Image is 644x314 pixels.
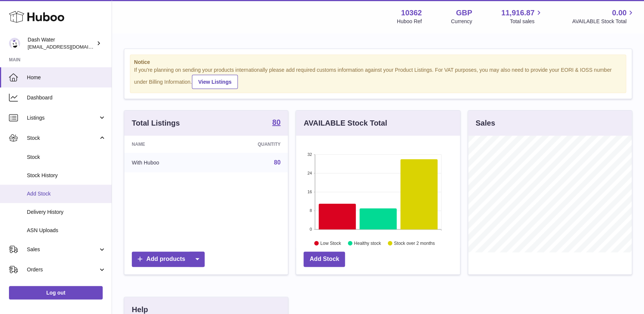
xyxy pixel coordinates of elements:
div: Dash Water [28,36,95,50]
span: Stock History [27,172,106,179]
a: Log out [9,286,103,299]
a: 80 [272,118,280,127]
text: 0 [310,227,312,231]
img: orders@dash-water.com [9,38,20,49]
span: Listings [27,114,98,121]
a: Add Stock [304,252,345,267]
strong: 80 [272,118,280,126]
span: Orders [27,266,98,273]
h3: AVAILABLE Stock Total [304,118,387,128]
strong: GBP [456,8,472,18]
span: ASN Uploads [27,227,106,234]
span: 0.00 [612,8,626,18]
a: View Listings [192,75,238,89]
strong: Notice [134,59,622,66]
span: [EMAIL_ADDRESS][DOMAIN_NAME] [28,44,110,50]
a: Add products [132,252,205,267]
div: Currency [451,18,472,25]
a: 0.00 AVAILABLE Stock Total [572,8,635,25]
span: Delivery History [27,209,106,216]
span: Total sales [510,18,543,25]
td: With Huboo [124,153,211,172]
span: Stock [27,154,106,161]
span: 11,916.87 [501,8,534,18]
text: Low Stock [320,240,341,246]
text: 32 [308,152,312,157]
th: Name [124,136,211,153]
a: 11,916.87 Total sales [501,8,543,25]
span: Dashboard [27,94,106,101]
span: Stock [27,135,98,142]
a: 80 [274,159,281,166]
text: 16 [308,190,312,194]
div: Huboo Ref [397,18,422,25]
h3: Sales [476,118,495,128]
span: AVAILABLE Stock Total [572,18,635,25]
text: 24 [308,171,312,175]
h3: Total Listings [132,118,180,128]
strong: 10362 [401,8,422,18]
span: Sales [27,246,98,253]
text: Stock over 2 months [394,240,435,246]
text: Healthy stock [354,240,381,246]
th: Quantity [211,136,288,153]
div: If you're planning on sending your products internationally please add required customs informati... [134,67,622,89]
span: Home [27,74,106,81]
span: Add Stock [27,190,106,197]
text: 8 [310,208,312,213]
